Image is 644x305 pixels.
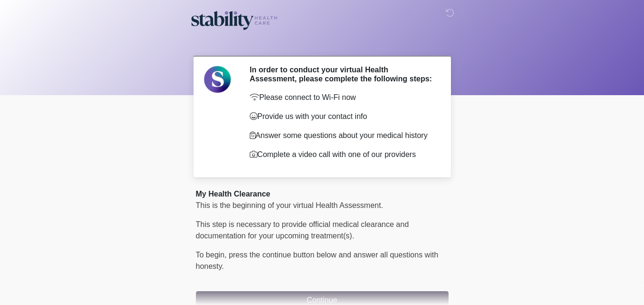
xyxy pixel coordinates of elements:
[250,130,434,141] p: Answer some questions about your medical history
[250,92,434,103] p: Please connect to Wi-Fi now
[250,65,434,83] h2: In order to conduct your virtual Health Assessment, please complete the following steps:
[196,201,383,209] span: This is the beginning of your virtual Health Assessment.
[186,7,282,31] img: Stability Healthcare Logo
[196,251,229,259] span: To begin,
[250,111,434,122] p: Provide us with your contact info
[196,251,439,270] span: press the continue button below and answer all questions with honesty.
[196,220,409,240] span: This step is necessary to provide official medical clearance and documentation for your upcoming ...
[196,188,449,200] div: My Health Clearance
[203,65,232,94] img: Agent Avatar
[250,149,434,160] p: Complete a video call with one of our providers
[189,34,456,52] h1: ‎ ‎ ‎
